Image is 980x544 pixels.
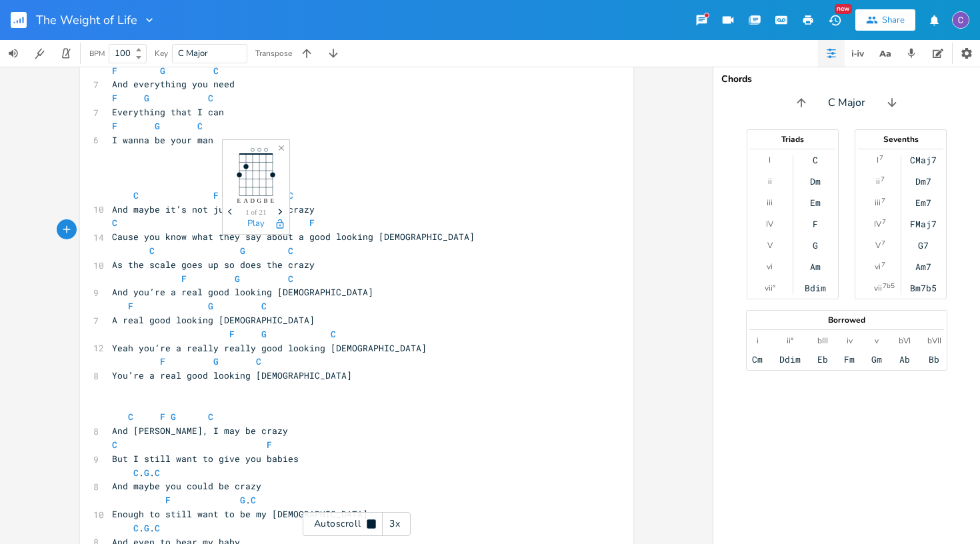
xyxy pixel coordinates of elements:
[883,281,895,291] sup: 7b5
[331,328,336,340] span: C
[256,355,261,367] span: C
[112,369,352,381] span: You’re a real good looking [DEMOGRAPHIC_DATA]
[36,14,137,26] span: The Weight of Life
[112,425,288,437] span: And [PERSON_NAME], I may be crazy
[847,335,853,346] div: iv
[112,259,315,271] span: As the scale goes up so does the crazy
[765,283,775,293] div: vii°
[213,189,219,201] span: F
[915,261,931,272] div: Am7
[752,354,763,365] div: Cm
[237,197,241,204] text: E
[112,217,117,229] span: C
[213,65,219,77] span: C
[112,480,261,492] span: And maybe you could be crazy
[89,50,105,57] div: BPM
[288,273,293,285] span: C
[882,217,886,227] sup: 7
[178,47,208,59] span: C Major
[828,95,865,111] span: C Major
[876,176,880,187] div: ii
[240,245,245,257] span: G
[821,8,848,32] button: New
[155,120,160,132] span: G
[257,197,261,204] text: G
[881,174,885,185] sup: 7
[251,494,256,506] span: C
[171,411,176,423] span: G
[288,245,293,257] span: C
[263,197,267,204] text: B
[875,197,881,208] div: iii
[112,120,117,132] span: F
[910,283,937,293] div: Bm7b5
[208,411,213,423] span: C
[144,522,149,534] span: G
[128,300,133,312] span: F
[160,355,165,367] span: F
[112,494,256,506] span: .
[915,176,931,187] div: Dm7
[267,439,272,451] span: F
[874,219,881,229] div: IV
[133,522,139,534] span: C
[810,197,821,208] div: Em
[112,286,373,298] span: And you’re a real good looking [DEMOGRAPHIC_DATA]
[160,65,165,77] span: G
[855,9,915,31] button: Share
[768,176,772,187] div: ii
[112,439,117,451] span: C
[875,240,881,251] div: V
[915,197,931,208] div: Em7
[181,273,187,285] span: F
[288,189,293,201] span: C
[144,92,149,104] span: G
[757,335,759,346] div: i
[810,261,821,272] div: Am
[875,261,881,272] div: vi
[112,134,213,146] span: I wanna be your man
[813,219,818,229] div: F
[133,189,139,201] span: C
[817,335,828,346] div: bIII
[160,411,165,423] span: F
[261,300,267,312] span: C
[881,195,885,206] sup: 7
[240,494,245,506] span: G
[213,355,219,367] span: G
[817,354,828,365] div: Eb
[787,335,793,346] div: ii°
[112,78,235,90] span: And everything you need
[255,49,292,57] div: Transpose
[112,467,160,479] span: . .
[133,467,139,479] span: C
[208,300,213,312] span: G
[235,273,240,285] span: G
[303,512,411,536] div: Autoscroll
[208,92,213,104] span: C
[270,197,274,204] text: E
[747,316,947,324] div: Borrowed
[112,342,427,354] span: Yeah you’re a really really good looking [DEMOGRAPHIC_DATA]
[910,155,937,165] div: CMaj7
[247,219,265,230] button: Play
[112,65,117,77] span: F
[877,155,879,165] div: I
[155,467,160,479] span: C
[835,4,852,14] div: New
[882,14,905,26] div: Share
[810,176,821,187] div: Dm
[813,155,818,165] div: C
[112,92,117,104] span: F
[769,155,771,165] div: I
[261,328,267,340] span: G
[383,512,407,536] div: 3x
[805,283,826,293] div: Bdim
[910,219,937,229] div: FMaj7
[767,197,773,208] div: iii
[112,106,224,118] span: Everything that I can
[149,245,155,257] span: C
[309,217,315,229] span: F
[875,335,879,346] div: v
[899,335,911,346] div: bVI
